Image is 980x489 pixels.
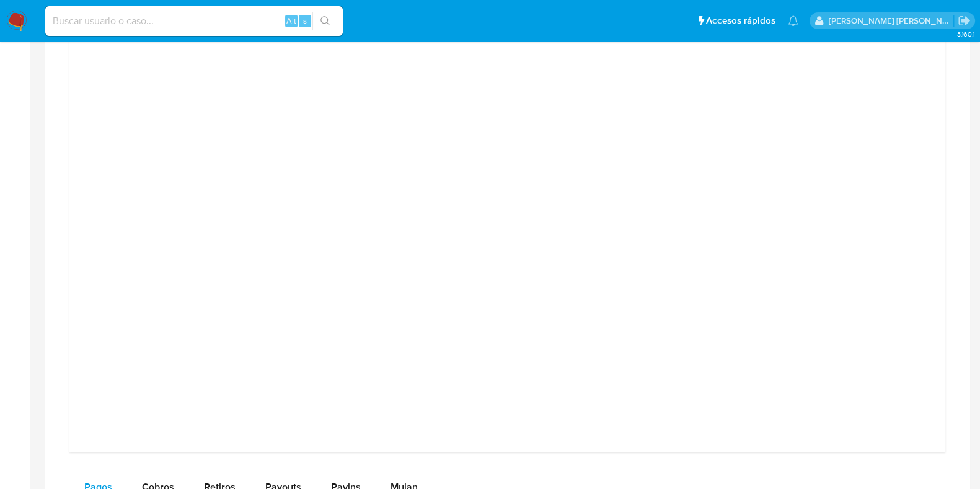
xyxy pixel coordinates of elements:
span: 3.160.1 [956,29,974,39]
span: s [303,15,307,27]
p: daniela.lagunesrodriguez@mercadolibre.com.mx [829,15,954,27]
button: search-icon [312,12,338,30]
span: Accesos rápidos [706,14,775,27]
a: Salir [958,14,971,27]
a: Notificaciones [788,15,798,26]
span: Alt [286,15,296,27]
input: Buscar usuario o caso... [45,13,343,29]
